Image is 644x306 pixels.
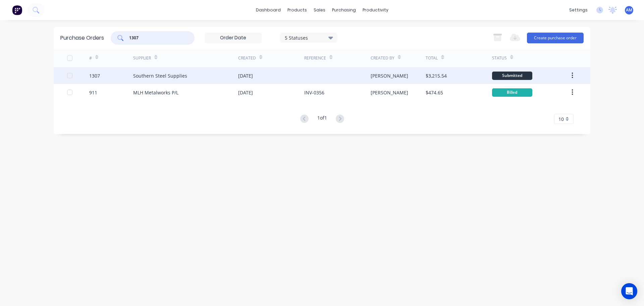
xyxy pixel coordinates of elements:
[492,55,507,61] div: Status
[238,89,253,96] div: [DATE]
[492,88,532,97] div: Billed
[133,72,187,79] div: Southern Steel Supplies
[492,72,532,80] div: Submitted
[371,89,408,96] div: [PERSON_NAME]
[133,89,178,96] div: MLH Metalworks P/L
[566,5,591,15] div: settings
[621,283,637,299] div: Open Intercom Messenger
[89,55,92,61] div: #
[558,116,564,123] span: 10
[304,89,324,96] div: INV-0356
[329,5,359,15] div: purchasing
[317,114,327,124] div: 1 of 1
[285,34,333,41] div: 5 Statuses
[284,5,310,15] div: products
[89,89,97,96] div: 911
[371,72,408,79] div: [PERSON_NAME]
[304,55,326,61] div: Reference
[359,5,392,15] div: productivity
[60,34,104,42] div: Purchase Orders
[626,7,632,13] span: AM
[128,35,184,41] input: Search purchase orders...
[12,5,22,15] img: Factory
[426,89,443,96] div: $474.65
[253,5,284,15] a: dashboard
[205,33,261,43] input: Order Date
[238,72,253,79] div: [DATE]
[133,55,151,61] div: Supplier
[89,72,100,79] div: 1307
[371,55,394,61] div: Created By
[310,5,329,15] div: sales
[238,55,256,61] div: Created
[426,55,438,61] div: Total
[426,72,447,79] div: $3,215.54
[527,33,584,43] button: Create purchase order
